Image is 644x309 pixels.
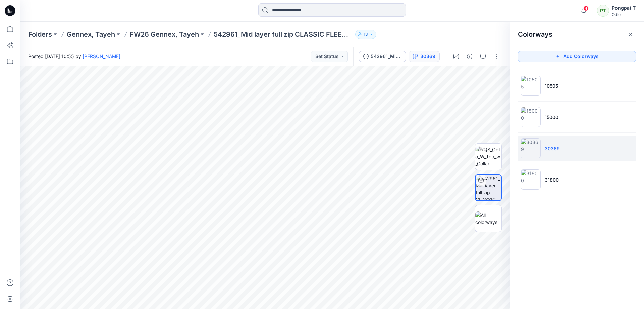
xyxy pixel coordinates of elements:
p: 542961_Mid layer full zip CLASSIC FLEECE_SMS_3D [214,30,353,39]
button: 13 [355,30,376,39]
div: Pongpat T [612,4,636,12]
img: 10505 [521,76,541,96]
a: FW26 Gennex, Tayeh [130,30,199,39]
p: 30369 [545,145,560,152]
h2: Colorways [518,30,552,38]
a: Folders [28,30,52,39]
img: VQS_Odlo_W_Top_w_Collar [475,146,501,167]
img: 31800 [521,169,541,190]
img: 30369 [521,138,541,158]
p: 10505 [545,82,558,89]
button: 30369 [409,51,440,62]
span: Posted [DATE] 10:55 by [28,53,120,60]
div: PT [597,5,609,17]
div: Odlo [612,12,636,17]
button: 542961_Mid layer full zip CLASSIC FLEECE_SMS_3D [359,51,406,62]
p: 15000 [545,114,558,121]
div: 542961_Mid layer full zip CLASSIC FLEECE_SMS_3D [371,53,401,60]
a: [PERSON_NAME] [83,53,120,59]
button: Details [464,51,475,62]
button: Add Colorways [518,51,636,62]
p: 31800 [545,176,559,183]
img: All colorways [475,211,501,226]
img: 15000 [521,107,541,127]
img: 542961_Mid layer full zip CLASSIC FLEECE_SMS_3D 30369 [476,175,501,200]
a: Gennex, Tayeh [67,30,115,39]
div: 30369 [420,53,435,60]
span: 4 [583,6,589,11]
p: 13 [364,31,368,38]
